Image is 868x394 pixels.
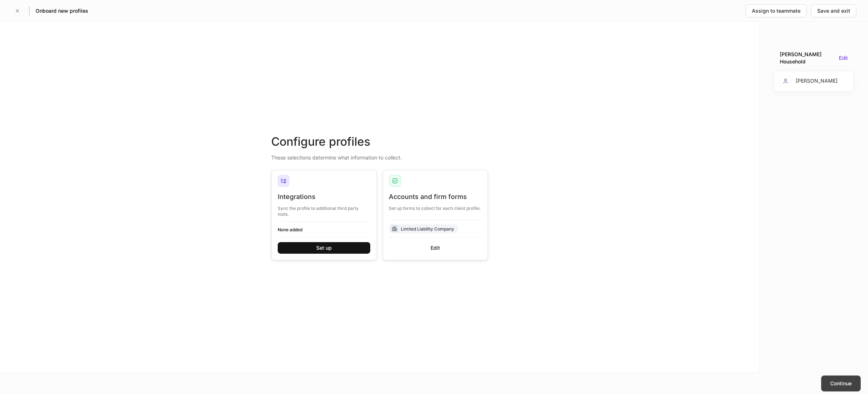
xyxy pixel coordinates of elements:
h5: Onboard new profiles [36,7,88,14]
div: Continue [830,380,852,387]
div: Sync the profile to additional third party tools. [278,201,370,217]
h6: None added [278,226,370,233]
div: [PERSON_NAME] Household [780,51,836,65]
div: Assign to teammate [752,7,800,14]
div: [PERSON_NAME] [780,75,838,87]
div: Edit [431,244,440,252]
div: Save and exit [817,7,850,14]
div: Integrations [278,192,370,201]
button: Continue [821,376,861,391]
div: Set up forms to collect for each client profile. [389,201,482,211]
div: Accounts and firm forms [389,192,482,201]
button: Save and exit [811,4,856,17]
div: Set up [316,244,332,252]
button: Assign to teammate [746,4,807,17]
div: Limited Liability Company [401,225,455,232]
div: These selections determine what information to collect. [271,150,488,161]
button: Edit [839,55,848,61]
button: Set up [278,242,370,254]
button: Edit [389,242,482,254]
div: Configure profiles [271,134,488,150]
